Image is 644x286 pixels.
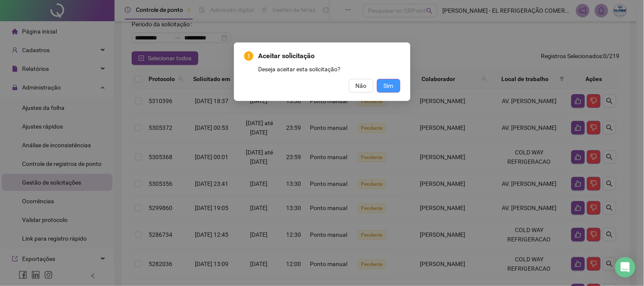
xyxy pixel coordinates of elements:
[349,79,374,93] button: Não
[259,64,400,74] div: Deseja aceitar esta solicitação?
[244,51,253,61] span: exclamation-circle
[259,51,400,61] span: Aceitar solicitação
[384,81,394,90] span: Sim
[356,81,367,90] span: Não
[615,257,636,278] div: Open Intercom Messenger
[377,79,400,93] button: Sim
